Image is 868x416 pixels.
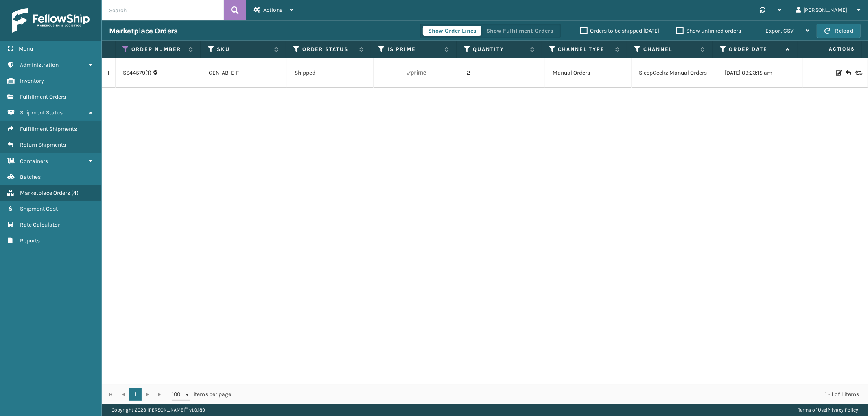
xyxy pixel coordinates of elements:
[71,189,79,196] span: ( 4 )
[20,221,60,228] span: Rate Calculator
[131,46,185,53] label: Order Number
[459,58,545,88] td: 2
[172,390,184,398] span: 100
[172,388,231,401] span: items per page
[20,189,70,196] span: Marketplace Orders
[20,237,40,244] span: Reports
[112,404,205,416] p: Copyright 2023 [PERSON_NAME]™ v 1.0.189
[423,26,481,36] button: Show Order Lines
[217,46,270,53] label: SKU
[20,205,58,212] span: Shipment Cost
[387,46,441,53] label: Is Prime
[817,24,861,38] button: Reload
[243,390,859,398] div: 1 - 1 of 1 items
[19,45,33,52] span: Menu
[676,27,741,34] label: Show unlinked orders
[473,46,526,53] label: Quantity
[765,27,794,34] span: Export CSV
[643,46,697,53] label: Channel
[481,26,558,36] button: Show Fulfillment Orders
[20,125,77,132] span: Fulfillment Shipments
[545,58,631,88] td: Manual Orders
[123,69,151,77] a: SS44579(1)
[109,26,177,36] h3: Marketplace Orders
[798,407,826,413] a: Terms of Use
[632,58,717,88] td: SleepGeekz Manual Orders
[287,58,373,88] td: Shipped
[20,62,59,68] span: Administration
[20,174,41,180] span: Batches
[20,109,63,116] span: Shipment Status
[20,77,44,84] span: Inventory
[129,388,142,401] a: 1
[800,42,860,56] span: Actions
[729,46,782,53] label: Order Date
[836,70,841,76] i: Edit
[580,27,659,34] label: Orders to be shipped [DATE]
[827,407,858,413] a: Privacy Policy
[20,141,66,148] span: Return Shipments
[302,46,356,53] label: Order Status
[263,7,282,13] span: Actions
[20,158,48,165] span: Containers
[846,69,851,77] i: Create Return Label
[558,46,612,53] label: Channel Type
[717,58,803,88] td: [DATE] 09:23:15 am
[209,69,239,76] a: GEN-AB-E-F
[20,93,66,100] span: Fulfillment Orders
[798,404,858,416] div: |
[855,70,860,76] i: Replace
[12,8,90,33] img: logo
